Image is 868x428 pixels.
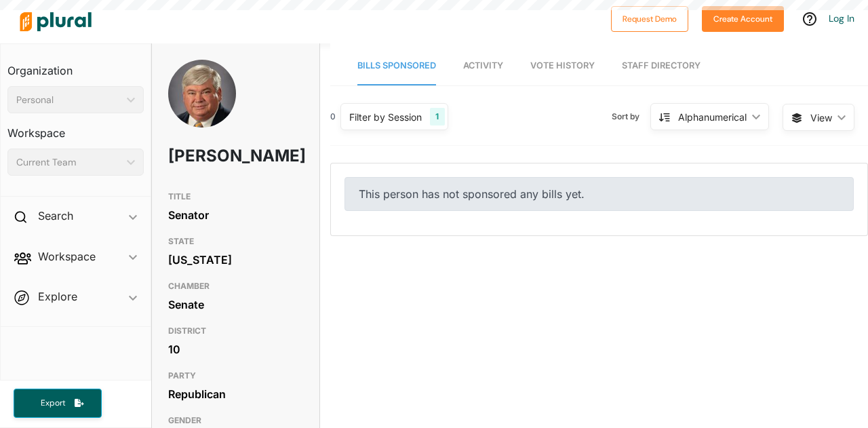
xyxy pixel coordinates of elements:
div: Alphanumerical [678,110,747,124]
img: Headshot of Jack Woodrum [168,60,236,161]
button: Export [14,389,102,418]
div: 0 [330,111,336,123]
h1: [PERSON_NAME] [168,136,250,176]
div: 1 [430,108,444,125]
h3: TITLE [168,189,303,205]
div: Personal [16,93,121,107]
a: Create Account [702,11,784,25]
div: Senator [168,205,303,225]
a: Request Demo [611,11,688,25]
button: Create Account [702,6,784,32]
div: Filter by Session [349,110,422,124]
h2: Search [38,208,73,223]
div: Current Team [16,155,121,170]
div: Republican [168,384,303,404]
button: Request Demo [611,6,688,32]
span: Activity [463,60,503,71]
a: Bills Sponsored [357,47,436,85]
a: Vote History [530,47,595,85]
div: Senate [168,294,303,315]
div: [US_STATE] [168,250,303,270]
h3: PARTY [168,368,303,384]
span: Export [31,397,75,409]
a: Activity [463,47,503,85]
span: View [810,111,832,125]
div: 10 [168,339,303,359]
a: Log In [829,12,854,24]
h3: Organization [7,51,144,81]
span: Vote History [530,60,595,71]
h3: STATE [168,233,303,250]
h3: Workspace [7,113,144,143]
span: Sort by [612,111,650,123]
span: Bills Sponsored [357,60,436,71]
div: This person has not sponsored any bills yet. [344,177,854,211]
a: Staff Directory [622,47,701,85]
h3: DISTRICT [168,323,303,339]
h3: CHAMBER [168,278,303,294]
